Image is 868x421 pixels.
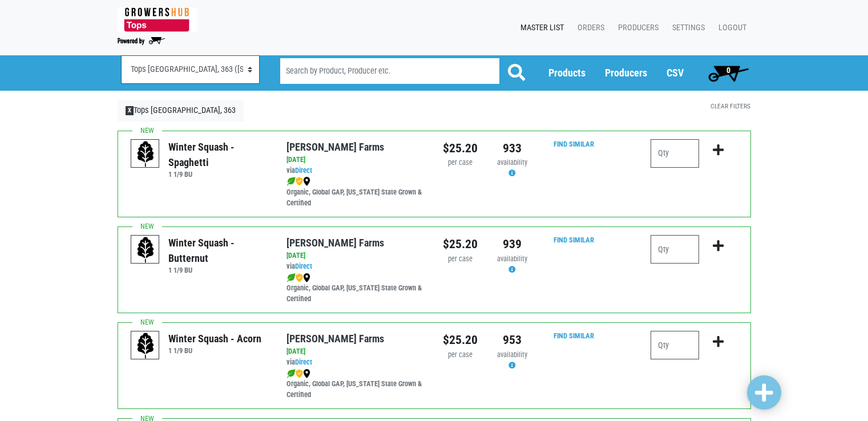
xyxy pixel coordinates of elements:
img: leaf-e5c59151409436ccce96b2ca1b28e03c.png [286,369,296,378]
h6: 1 1/9 BU [168,266,269,274]
a: Find Similar [554,236,594,244]
img: placeholder-variety-43d6402dacf2d531de610a020419775a.svg [131,140,160,168]
img: safety-e55c860ca8c00a9c171001a62a92dabd.png [296,177,303,186]
a: [PERSON_NAME] Farms [286,333,384,345]
span: availability [497,158,527,167]
div: via [286,165,425,176]
input: Qty [651,139,699,168]
img: safety-e55c860ca8c00a9c171001a62a92dabd.png [296,273,303,282]
a: Find Similar [554,140,594,148]
div: Winter Squash - Butternut [168,235,269,266]
img: 279edf242af8f9d49a69d9d2afa010fb.png [118,7,197,32]
h6: 1 1/9 BU [168,346,261,355]
input: Search by Product, Producer etc. [280,58,499,84]
div: per case [443,254,478,265]
div: Availability may be subject to change. [495,350,530,371]
span: 0 [726,66,730,75]
div: 939 [495,235,530,253]
div: Winter Squash - Spaghetti [168,139,269,170]
div: $25.20 [443,331,478,349]
div: Organic, Global GAP, [US_STATE] State Grown & Certified [286,272,425,305]
img: map_marker-0e94453035b3232a4d21701695807de9.png [303,177,310,186]
a: Direct [295,166,312,175]
a: XTops [GEOGRAPHIC_DATA], 363 [118,100,244,122]
a: Logout [709,17,751,39]
div: via [286,261,425,272]
input: Qty [651,235,699,264]
img: safety-e55c860ca8c00a9c171001a62a92dabd.png [296,369,303,378]
div: [DATE] [286,346,425,357]
a: Master List [511,17,568,39]
img: leaf-e5c59151409436ccce96b2ca1b28e03c.png [286,273,296,282]
img: placeholder-variety-43d6402dacf2d531de610a020419775a.svg [131,331,160,360]
div: $25.20 [443,235,478,253]
input: Qty [651,331,699,359]
img: leaf-e5c59151409436ccce96b2ca1b28e03c.png [286,177,296,186]
a: [PERSON_NAME] Farms [286,237,384,249]
img: placeholder-variety-43d6402dacf2d531de610a020419775a.svg [131,236,160,264]
div: [DATE] [286,155,425,165]
div: [DATE] [286,250,425,261]
div: Availability may be subject to change. [495,157,530,179]
a: Producers [609,17,663,39]
h6: 1 1/9 BU [168,170,269,179]
div: per case [443,157,478,168]
a: Orders [568,17,609,39]
a: [PERSON_NAME] Farms [286,141,384,153]
a: Find Similar [554,331,594,340]
a: Direct [295,358,312,366]
img: Powered by Big Wheelbarrow [118,37,165,45]
div: via [286,357,425,368]
span: availability [497,254,527,263]
a: Settings [663,17,709,39]
div: $25.20 [443,139,478,157]
div: Organic, Global GAP, [US_STATE] State Grown & Certified [286,368,425,400]
a: Producers [605,67,647,79]
a: 0 [703,62,754,84]
img: map_marker-0e94453035b3232a4d21701695807de9.png [303,369,310,378]
a: Clear Filters [710,102,750,110]
span: availability [497,350,527,359]
div: Availability may be subject to change. [495,254,530,276]
div: per case [443,350,478,361]
a: Products [548,67,586,79]
span: X [126,106,134,115]
a: Direct [295,262,312,270]
div: Organic, Global GAP, [US_STATE] State Grown & Certified [286,176,425,209]
a: CSV [667,67,684,79]
img: map_marker-0e94453035b3232a4d21701695807de9.png [303,273,310,282]
div: 953 [495,331,530,349]
div: 933 [495,139,530,157]
div: Winter Squash - Acorn [168,331,261,346]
